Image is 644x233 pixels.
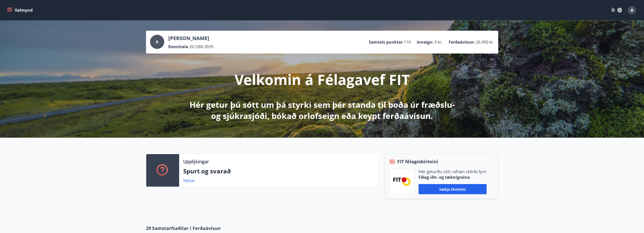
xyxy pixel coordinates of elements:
span: Samstarfsaðilar í Ferðaávísun [152,225,221,231]
p: Inneign : [417,39,433,45]
span: FIT félagsskírteini [397,158,438,165]
span: 110 [404,39,411,45]
span: 261288-3039 [189,44,213,49]
span: 0 kr. [434,39,443,45]
p: Samtals punktar [369,39,403,45]
button: Sækja skírteini [419,184,487,194]
p: Spurt og svarað [183,167,375,175]
p: Upplýsingar [183,158,209,165]
p: Hér geturðu sótt rafræn skilríki fyrir [419,169,487,174]
button: ÍS [609,6,625,15]
span: A [631,7,633,13]
p: Ferðaávísun : [449,39,475,45]
button: A [626,4,638,16]
img: FPQVkF9lTnNbbaRSFyT17YYeljoOGk5m51IhT0bO.png [393,177,410,186]
button: menu [6,6,35,15]
p: Kennitala [168,44,188,49]
p: [PERSON_NAME] [168,35,213,42]
p: Hér getur þú sótt um þá styrki sem þér standa til boða úr fræðslu- og sjúkrasjóði, bókað orlofsei... [189,99,456,121]
span: A [156,39,158,45]
p: Félag iðn- og tæknigreina [419,174,487,180]
a: Nánar [183,178,195,183]
span: 29 [146,225,151,231]
span: 26.900 kr. [476,39,494,45]
p: Velkomin á Félagavef FIT [235,70,410,89]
